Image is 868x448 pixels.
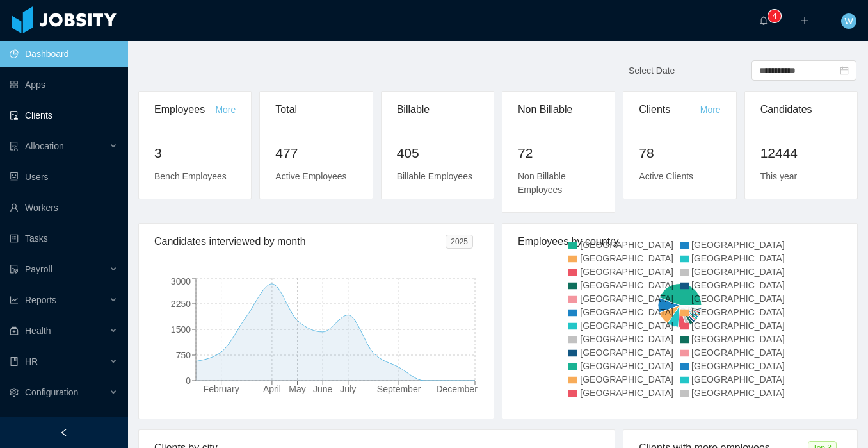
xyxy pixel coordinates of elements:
[639,171,693,181] span: Active Clients
[580,347,673,358] span: [GEOGRAPHIC_DATA]
[204,384,239,394] tspan: February
[186,376,191,386] tspan: 0
[154,143,236,163] h2: 3
[10,388,19,397] i: icon: setting
[340,384,356,394] tspan: July
[773,10,777,22] p: 4
[10,195,118,220] a: icon: userWorkers
[691,388,785,398] span: [GEOGRAPHIC_DATA]
[580,294,673,304] span: [GEOGRAPHIC_DATA]
[580,334,673,344] span: [GEOGRAPHIC_DATA]
[154,92,215,128] div: Employees
[691,267,785,277] span: [GEOGRAPHIC_DATA]
[760,171,798,181] span: This year
[25,295,56,305] span: Reports
[691,307,785,317] span: [GEOGRAPHIC_DATA]
[518,92,599,128] div: Non Billable
[171,324,191,335] tspan: 1500
[25,264,52,274] span: Payroll
[691,374,785,385] span: [GEOGRAPHIC_DATA]
[10,164,118,190] a: icon: robotUsers
[154,171,227,181] span: Bench Employees
[25,387,78,397] span: Configuration
[154,224,446,260] div: Candidates interviewed by month
[10,72,118,97] a: icon: appstoreApps
[176,350,191,360] tspan: 750
[518,171,566,195] span: Non Billable Employees
[691,334,785,344] span: [GEOGRAPHIC_DATA]
[446,235,473,249] span: 2025
[691,280,785,290] span: [GEOGRAPHIC_DATA]
[840,66,849,75] i: icon: calendar
[25,356,38,367] span: HR
[215,104,236,115] a: More
[580,280,673,290] span: [GEOGRAPHIC_DATA]
[10,295,19,304] i: icon: line-chart
[171,299,191,309] tspan: 2250
[580,320,673,331] span: [GEOGRAPHIC_DATA]
[518,143,599,163] h2: 72
[844,13,853,29] span: W
[171,276,191,286] tspan: 3000
[436,384,478,394] tspan: December
[580,388,673,398] span: [GEOGRAPHIC_DATA]
[25,141,64,151] span: Allocation
[691,240,785,250] span: [GEOGRAPHIC_DATA]
[10,103,118,128] a: icon: auditClients
[580,240,673,250] span: [GEOGRAPHIC_DATA]
[580,374,673,385] span: [GEOGRAPHIC_DATA]
[580,361,673,371] span: [GEOGRAPHIC_DATA]
[10,142,19,151] i: icon: solution
[10,226,118,251] a: icon: profileTasks
[639,143,720,163] h2: 78
[275,143,357,163] h2: 477
[10,265,19,274] i: icon: file-protect
[691,253,785,263] span: [GEOGRAPHIC_DATA]
[25,326,51,336] span: Health
[397,92,478,128] div: Billable
[800,16,809,25] i: icon: plus
[289,384,305,394] tspan: May
[691,320,785,331] span: [GEOGRAPHIC_DATA]
[691,361,785,371] span: [GEOGRAPHIC_DATA]
[759,16,768,25] i: icon: bell
[629,65,675,76] span: Select Date
[700,104,721,115] a: More
[10,41,118,67] a: icon: pie-chartDashboard
[10,326,19,335] i: icon: medicine-box
[263,384,281,394] tspan: April
[691,347,785,358] span: [GEOGRAPHIC_DATA]
[691,294,785,304] span: [GEOGRAPHIC_DATA]
[760,92,842,128] div: Candidates
[10,357,19,366] i: icon: book
[580,253,673,263] span: [GEOGRAPHIC_DATA]
[397,171,472,181] span: Billable Employees
[580,307,673,317] span: [GEOGRAPHIC_DATA]
[518,224,842,260] div: Employees by country
[275,171,346,181] span: Active Employees
[768,10,781,22] sup: 4
[639,92,700,128] div: Clients
[760,143,842,163] h2: 12444
[397,143,478,163] h2: 405
[275,92,357,128] div: Total
[313,384,333,394] tspan: June
[377,384,421,394] tspan: September
[580,267,673,277] span: [GEOGRAPHIC_DATA]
